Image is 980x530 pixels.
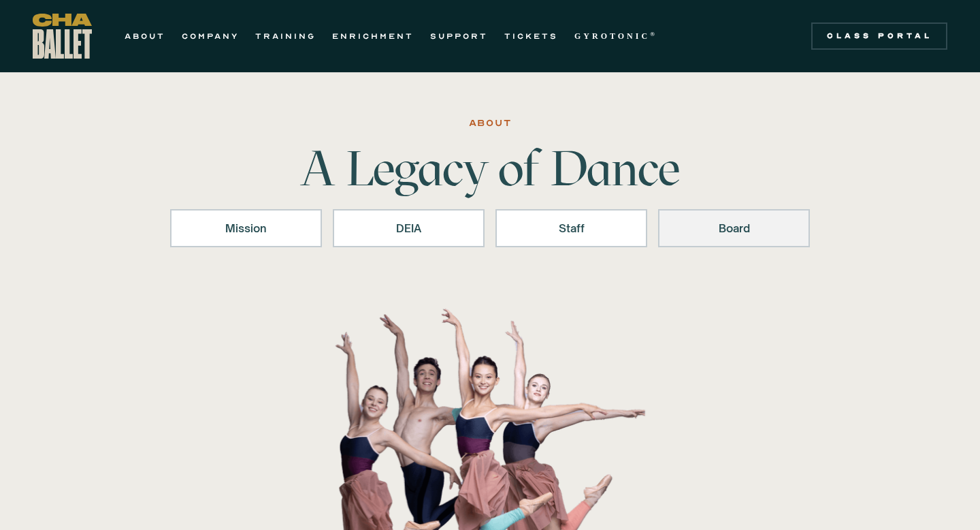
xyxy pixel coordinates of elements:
[650,31,657,37] sup: ®
[658,209,810,247] a: Board
[125,28,165,44] a: ABOUT
[278,144,702,193] h1: A Legacy of Dance
[332,28,414,44] a: ENRICHMENT
[676,220,792,236] div: Board
[819,31,939,42] div: Class Portal
[574,28,657,44] a: GYROTONIC®
[469,115,512,131] div: ABOUT
[504,28,558,44] a: TICKETS
[574,31,650,41] strong: GYROTONIC
[170,209,322,247] a: Mission
[182,28,239,44] a: COMPANY
[350,220,467,236] div: DEIA
[430,28,488,44] a: SUPPORT
[513,220,630,236] div: Staff
[188,220,304,236] div: Mission
[495,209,647,247] a: Staff
[811,22,947,50] a: Class Portal
[333,209,485,247] a: DEIA
[33,14,92,59] a: home
[255,28,316,44] a: TRAINING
